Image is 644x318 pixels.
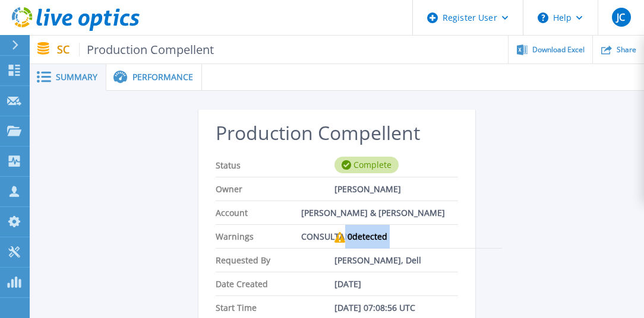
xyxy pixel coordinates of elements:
[79,43,214,56] span: Production Compellent
[216,122,458,144] h2: Production Compellent
[617,46,636,53] span: Share
[532,46,585,53] span: Download Excel
[334,249,421,272] span: [PERSON_NAME], Dell
[56,73,97,81] span: Summary
[216,177,334,201] span: Owner
[617,12,625,22] span: JC
[216,249,334,272] span: Requested By
[334,177,401,201] span: [PERSON_NAME]
[334,225,387,249] div: 0 detected
[334,157,399,173] div: Complete
[132,73,193,81] span: Performance
[334,272,361,295] span: [DATE]
[216,154,334,177] span: Status
[57,43,214,56] p: SC
[216,201,301,224] span: Account
[301,201,449,224] span: [PERSON_NAME] & [PERSON_NAME] CONSULTANTS
[216,272,334,295] span: Date Created
[216,225,334,248] span: Warnings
